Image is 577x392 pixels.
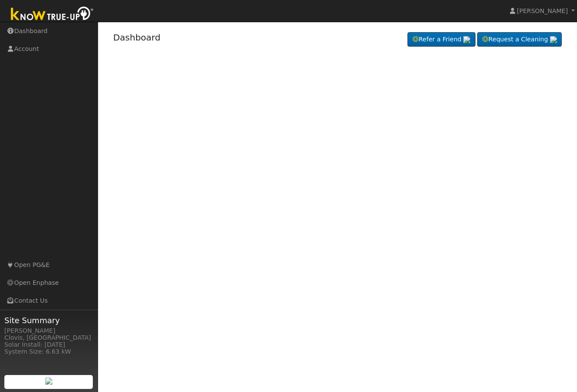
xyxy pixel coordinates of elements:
[463,36,470,43] img: retrieve
[113,32,161,43] a: Dashboard
[517,7,568,14] span: [PERSON_NAME]
[4,347,93,356] div: System Size: 6.63 kW
[4,314,93,326] span: Site Summary
[4,333,93,342] div: Clovis, [GEOGRAPHIC_DATA]
[4,326,93,335] div: [PERSON_NAME]
[550,36,557,43] img: retrieve
[477,32,562,47] a: Request a Cleaning
[7,5,98,24] img: Know True-Up
[45,378,52,385] img: retrieve
[4,340,93,349] div: Solar Install: [DATE]
[407,32,475,47] a: Refer a Friend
